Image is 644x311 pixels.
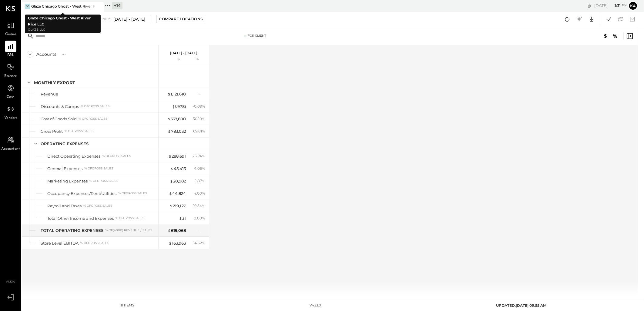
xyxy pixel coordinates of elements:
span: $ [179,216,182,221]
div: 619,068 [168,228,186,233]
div: 14.62 [193,240,205,246]
div: % of GROSS SALES [116,216,144,220]
span: Cash [7,95,15,100]
div: 30.10 [193,116,205,122]
span: $ [167,92,171,96]
div: Accounts [36,51,56,57]
div: Marketing Expenses [47,178,88,184]
a: Accountant [0,134,21,152]
span: % [202,203,205,208]
div: Cost of Goods Sold [41,116,77,122]
span: % [202,153,205,158]
div: 783,032 [168,129,186,134]
div: -- [197,228,205,233]
div: 44,824 [169,191,186,196]
div: % of GROSS SALES [80,241,109,245]
div: % of GROSS SALES [118,191,147,196]
div: TOTAL OPERATING EXPENSES [41,228,103,233]
div: 4.00 [194,191,205,196]
div: Discounts & Comps [41,104,79,109]
span: [DATE] - [DATE] [113,16,145,22]
span: % [202,104,205,109]
div: % of GROSS SALES [84,166,113,171]
div: 0.00 [194,216,205,221]
div: 337,600 [167,116,186,122]
div: General Expenses [47,166,82,172]
div: Payroll and Taxes [47,203,82,209]
div: Gross Profit [41,129,63,134]
div: 4.05 [194,166,205,171]
div: 1.87 [195,178,205,184]
div: -- [197,91,205,96]
div: 45,413 [170,166,186,172]
div: % of GROSS SALES [79,117,107,121]
span: % [202,129,205,133]
span: % [202,116,205,121]
div: - 0.09 [193,104,205,109]
div: % of GROSS SALES [83,204,112,208]
div: % of GROSS SALES [65,129,93,133]
div: [DATE] [594,3,627,8]
p: Glaze LLC [28,27,98,32]
span: $ [170,166,174,171]
div: GC [25,4,30,9]
span: Balance [4,74,17,79]
div: 20,982 [170,178,186,184]
div: Monthly Export [34,80,75,86]
span: $ [167,116,171,121]
div: 1,121,610 [167,91,186,97]
div: 163,963 [169,240,186,246]
div: $ [162,57,186,62]
a: Vendors [0,103,21,121]
a: P&L [0,41,21,58]
button: Ka [628,1,638,11]
div: 288,691 [168,153,186,159]
span: P&L [7,53,14,58]
div: 69.81 [193,129,205,134]
span: $ [169,191,172,196]
div: Total Other Income and Expenses [47,216,114,221]
span: $ [168,228,171,233]
div: ( 978 ) [173,104,186,109]
span: $ [169,203,173,208]
span: Queue [5,32,16,37]
div: v 4.33.0 [310,303,321,308]
b: Glaze Chicago Ghost - West River Rice LLC [28,16,91,26]
div: % of (4000) Revenue / Sales [105,228,152,232]
span: Accountant [2,146,20,152]
div: Direct Operating Expenses [47,153,100,159]
span: % [202,178,205,183]
a: Queue [0,20,21,37]
span: $ [170,179,173,183]
span: $ [169,241,172,246]
div: 111 items [119,303,134,308]
span: Vendors [4,115,17,121]
span: % [202,240,205,245]
span: $ [174,104,177,109]
span: UPDATED: [DATE] 09:55 AM [496,303,546,308]
button: Compare Locations [156,15,205,23]
div: % of GROSS SALES [81,104,109,109]
div: Store Level EBITDA [41,240,79,246]
div: 25.74 [193,153,205,159]
div: copy link [587,2,593,9]
div: % of GROSS SALES [89,179,118,183]
div: 19.54 [193,203,205,209]
a: Cash [0,82,21,100]
div: Occupancy Expenses/Rent/Utilities [47,191,116,196]
span: % [202,191,205,196]
p: [DATE] - [DATE] [170,51,197,55]
div: + 14 [112,2,122,9]
span: % [202,216,205,220]
div: Compare Locations [159,16,203,22]
a: Balance [0,62,21,79]
span: $ [168,129,171,134]
div: % of GROSS SALES [102,154,131,158]
span: $ [168,154,172,159]
div: 31 [179,216,186,221]
div: OPERATING EXPENSES [41,141,89,147]
span: % [202,166,205,171]
div: For Client [248,34,266,38]
div: 219,127 [169,203,186,209]
div: Glaze Chicago Ghost - West River Rice LLC [31,4,95,9]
